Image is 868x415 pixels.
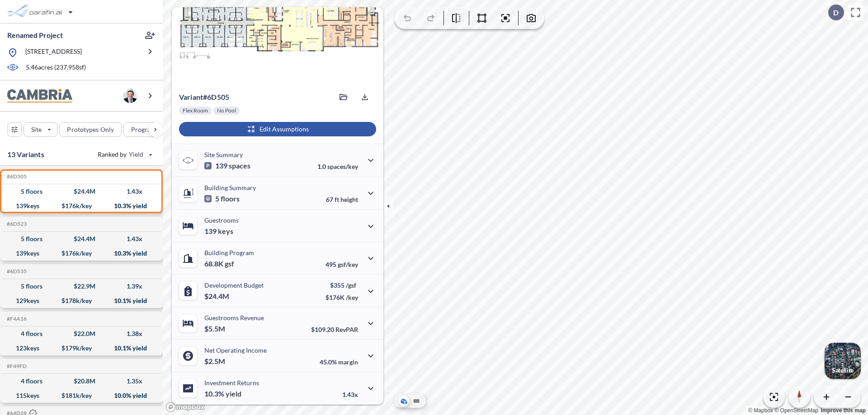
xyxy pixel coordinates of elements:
[832,367,854,374] p: Satellite
[226,389,241,398] span: yield
[338,261,358,268] span: gsf/key
[179,93,203,101] span: Variant
[748,407,773,414] a: Mapbox
[217,107,236,114] p: No Pool
[221,194,240,203] span: floors
[7,89,72,103] img: BrandImage
[325,281,358,289] p: $355
[325,261,358,268] p: 495
[325,294,358,301] p: $176K
[204,184,256,191] p: Building Summary
[821,407,866,414] a: Improve this map
[204,357,226,366] p: $2.5M
[311,326,358,333] p: $109.20
[5,363,27,369] h5: Click to copy the code
[204,314,264,322] p: Guestrooms Revenue
[346,294,358,301] span: /key
[833,9,839,17] p: D
[204,161,250,170] p: 139
[225,259,234,268] span: gsf
[204,227,233,236] p: 139
[7,149,44,160] p: 13 Variants
[24,122,57,137] button: Site
[204,324,226,333] p: $5.5M
[7,30,63,40] p: Renamed Project
[338,358,358,366] span: margin
[346,281,356,289] span: /gsf
[320,358,358,366] p: 45.0%
[204,216,239,224] p: Guestrooms
[179,122,376,136] button: Edit Assumptions
[335,326,358,333] span: RevPAR
[326,196,358,203] p: 67
[204,281,264,289] p: Development Budget
[398,396,409,406] button: Aerial View
[179,93,229,102] p: # 6d505
[204,292,231,301] p: $24.4M
[204,379,259,387] p: Investment Returns
[342,391,358,398] p: 1.43x
[5,173,27,180] h5: Click to copy the code
[90,147,158,162] button: Ranked by Yield
[26,63,86,73] p: 5.46 acres ( 237,958 sf)
[204,194,240,203] p: 5
[774,407,818,414] a: OpenStreetMap
[123,122,172,137] button: Program
[165,402,205,412] a: Mapbox homepage
[31,125,42,134] p: Site
[335,196,339,203] span: ft
[5,221,27,227] h5: Click to copy the code
[5,316,27,322] h5: Click to copy the code
[340,196,358,203] span: height
[183,107,208,114] p: Flex Room
[204,249,254,256] p: Building Program
[204,151,243,159] p: Site Summary
[327,163,358,170] span: spaces/key
[67,125,114,134] p: Prototypes Only
[5,268,27,275] h5: Click to copy the code
[229,161,250,170] span: spaces
[204,389,241,398] p: 10.3%
[131,125,156,134] p: Program
[204,346,267,354] p: Net Operating Income
[825,343,861,379] img: Switcher Image
[825,343,861,379] button: Switcher ImageSatellite
[218,227,233,236] span: keys
[25,47,82,58] p: [STREET_ADDRESS]
[204,259,234,268] p: 68.8K
[59,122,122,137] button: Prototypes Only
[129,150,144,159] span: Yield
[317,163,358,170] p: 1.0
[123,89,137,103] img: user logo
[411,396,422,406] button: Site Plan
